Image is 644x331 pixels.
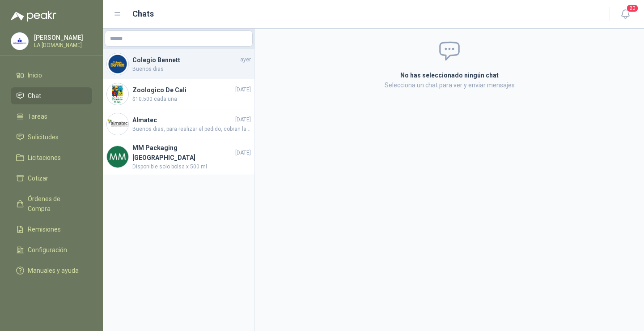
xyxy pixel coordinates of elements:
button: 20 [617,6,633,22]
h4: Colegio Bennett [132,55,238,65]
h2: No has seleccionado ningún chat [293,70,606,80]
a: Company LogoMM Packaging [GEOGRAPHIC_DATA][DATE]Disponible solo bolsa x 500 ml [103,139,254,175]
a: Manuales y ayuda [11,262,92,279]
span: Tareas [28,112,47,121]
span: ayer [240,56,251,64]
span: Remisiones [28,224,61,234]
span: [DATE] [235,149,251,157]
img: Company Logo [107,146,128,168]
img: Company Logo [107,113,128,135]
span: Solicitudes [28,132,59,142]
a: Company LogoZoologico De Cali[DATE]$10.500 cada una [103,79,254,109]
h4: Zoologico De Cali [132,85,233,95]
span: Chat [28,91,41,101]
span: Buenos dias, para realizar el pedido, cobran la entrega en yumbo? [132,125,251,133]
h1: Chats [132,8,154,20]
span: Inicio [28,70,42,80]
span: 20 [626,4,639,13]
a: Configuración [11,241,92,258]
a: Tareas [11,108,92,125]
span: Órdenes de Compra [28,194,84,214]
span: [DATE] [235,86,251,94]
p: LA [DOMAIN_NAME] [34,43,90,48]
img: Company Logo [107,83,128,105]
a: Licitaciones [11,149,92,166]
a: Company LogoColegio BennettayerBuenos dias [103,49,254,79]
span: Licitaciones [28,153,61,163]
span: [DATE] [235,116,251,124]
a: Chat [11,87,92,104]
span: Cotizar [28,173,48,183]
span: Manuales y ayuda [28,266,79,275]
p: [PERSON_NAME] [34,34,90,41]
span: Buenos dias [132,65,251,73]
span: Disponible solo bolsa x 500 ml [132,163,251,171]
img: Company Logo [11,33,28,50]
span: $10.500 cada una [132,95,251,103]
h4: MM Packaging [GEOGRAPHIC_DATA] [132,143,233,163]
img: Company Logo [107,53,128,75]
span: Configuración [28,245,67,255]
p: Selecciona un chat para ver y enviar mensajes [293,80,606,90]
a: Company LogoAlmatec[DATE]Buenos dias, para realizar el pedido, cobran la entrega en yumbo? [103,109,254,139]
a: Remisiones [11,221,92,238]
a: Inicio [11,67,92,84]
a: Órdenes de Compra [11,190,92,217]
h4: Almatec [132,115,233,125]
a: Cotizar [11,170,92,187]
img: Logo peakr [11,11,56,21]
a: Solicitudes [11,129,92,146]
